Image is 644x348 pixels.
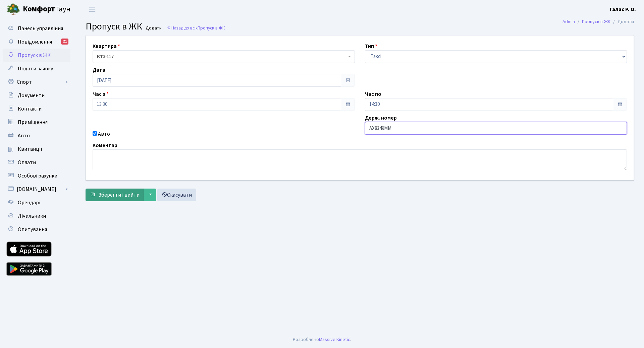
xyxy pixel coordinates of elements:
span: <b>КТ</b>&nbsp;&nbsp;&nbsp;&nbsp;3-117 [93,50,355,63]
a: Пропуск в ЖК [582,18,610,25]
span: Подати заявку [18,65,53,72]
label: Час з [93,90,109,98]
span: Зберегти і вийти [98,191,140,199]
a: Галас Р. О. [610,5,636,13]
span: Панель управління [18,25,63,32]
a: Особові рахунки [3,169,70,183]
span: Таун [23,4,70,15]
span: Особові рахунки [18,172,57,180]
a: Скасувати [157,189,196,201]
label: Дата [93,66,105,74]
a: Контакти [3,102,70,116]
label: Авто [98,130,110,138]
span: Авто [18,132,30,139]
div: 21 [61,39,68,45]
img: logo.png [7,3,20,16]
span: Приміщення [18,119,48,126]
input: AA0001AA [365,122,627,135]
a: Назад до всіхПропуск в ЖК [167,25,225,31]
a: Приміщення [3,116,70,129]
label: Коментар [93,141,117,149]
span: Квитанції [18,145,42,153]
a: Admin [562,18,575,25]
button: Переключити навігацію [84,4,101,15]
div: Розроблено . [293,336,351,343]
label: Тип [365,42,377,50]
a: Панель управління [3,22,70,35]
span: Оплати [18,159,36,166]
span: Документи [18,92,45,99]
a: Орендарі [3,196,70,209]
li: Додати [610,18,634,25]
a: Спорт [3,75,70,89]
label: Час по [365,90,381,98]
label: Держ. номер [365,114,397,122]
a: Оплати [3,156,70,169]
a: Пропуск в ЖК [3,49,70,62]
span: Пропуск в ЖК [198,25,225,31]
span: Контакти [18,105,42,113]
small: Додати . [144,25,164,31]
span: Орендарі [18,199,40,206]
b: Комфорт [23,4,55,14]
span: Лічильники [18,212,46,220]
span: Опитування [18,226,47,233]
a: Опитування [3,223,70,236]
a: Massive Kinetic [319,336,350,343]
span: Пропуск в ЖК [18,52,51,59]
label: Квартира [93,42,120,50]
nav: breadcrumb [552,15,644,29]
a: Лічильники [3,209,70,223]
a: Квитанції [3,142,70,156]
a: [DOMAIN_NAME] [3,183,70,196]
span: Пропуск в ЖК [86,20,142,33]
span: Повідомлення [18,38,52,46]
a: Авто [3,129,70,142]
span: <b>КТ</b>&nbsp;&nbsp;&nbsp;&nbsp;3-117 [97,53,346,60]
a: Подати заявку [3,62,70,75]
b: КТ [97,53,103,60]
a: Документи [3,89,70,102]
button: Зберегти і вийти [86,189,144,201]
a: Повідомлення21 [3,35,70,49]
